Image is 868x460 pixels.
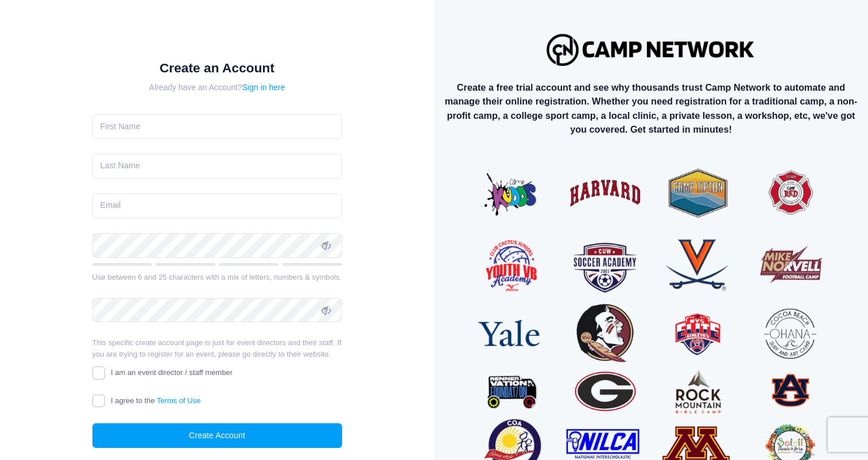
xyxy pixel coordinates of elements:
a: Terms of Use [157,396,201,405]
a: Sign in here [242,83,285,92]
img: Logo [541,28,761,71]
span: I am an event director / staff member [111,368,232,377]
input: Last Name [92,154,342,179]
button: Create Account [92,423,342,448]
input: Email [92,194,342,218]
input: I am an event director / staff member [92,366,106,380]
p: This specific create account page is just for event directors and their staff. If you are trying ... [92,337,342,360]
div: Already have an Account? [92,82,342,94]
input: First Name [92,114,342,139]
input: I agree to theTerms of Use [92,395,106,408]
h1: Create an Account [92,60,342,76]
p: Create a free trial account and see why thousands trust Camp Network to automate and manage their... [443,80,859,137]
span: I agree to the [111,396,200,405]
div: Use between 6 and 25 characters with a mix of letters, numbers & symbols. [92,272,342,283]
